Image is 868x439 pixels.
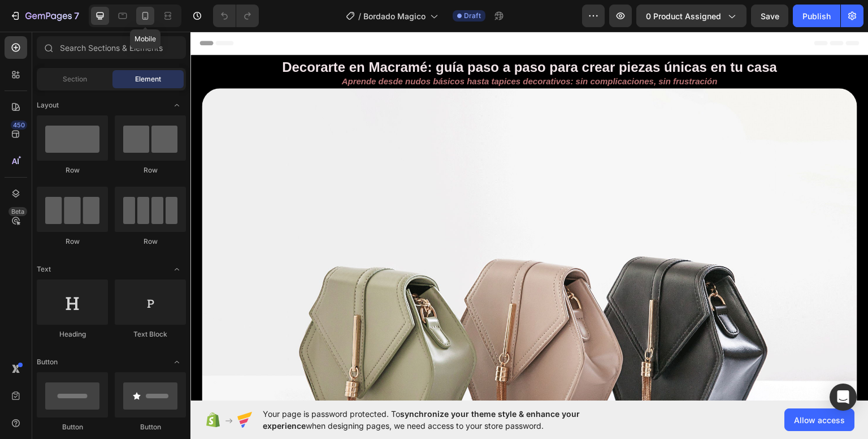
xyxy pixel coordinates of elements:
[115,236,186,247] div: Row
[63,74,87,84] span: Section
[37,264,51,274] span: Text
[37,100,59,110] span: Layout
[168,260,186,278] span: Toggle open
[263,409,580,431] span: synchronize your theme style & enhance your experience
[761,11,779,21] span: Save
[37,357,58,367] span: Button
[636,5,747,27] button: 0 product assigned
[5,5,84,27] button: 7
[168,353,186,371] span: Toggle open
[37,36,186,59] input: Search Sections & Elements
[135,74,161,84] span: Element
[646,10,721,22] span: 0 product assigned
[115,165,186,175] div: Row
[784,408,854,431] button: Allow access
[8,207,27,216] div: Beta
[190,32,868,401] iframe: Design area
[115,422,186,432] div: Button
[37,422,108,432] div: Button
[37,165,108,175] div: Row
[830,384,857,411] div: Open Intercom Messenger
[115,329,186,339] div: Text Block
[74,9,79,23] p: 7
[11,120,27,130] div: 450
[358,10,361,22] span: /
[263,408,624,432] span: Your page is password protected. To when designing pages, we need access to your store password.
[213,5,259,27] div: Undo/Redo
[793,5,840,27] button: Publish
[802,10,831,22] div: Publish
[37,329,108,339] div: Heading
[751,5,788,27] button: Save
[794,414,845,426] span: Allow access
[168,96,186,114] span: Toggle open
[37,236,108,247] div: Row
[464,11,481,21] span: Draft
[363,10,426,22] span: Bordado Magico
